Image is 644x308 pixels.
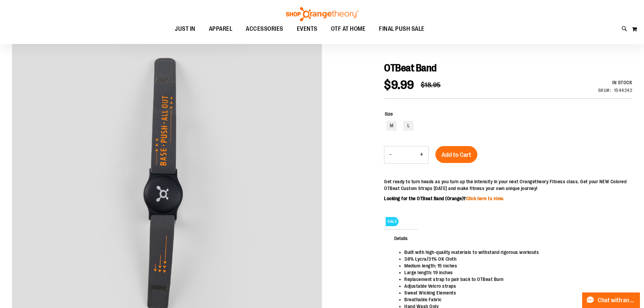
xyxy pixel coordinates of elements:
[466,196,504,201] a: Click here to view.
[384,62,437,74] span: OTBeat Band
[582,292,640,308] button: Chat with an Expert
[246,21,283,37] span: ACCESSORIES
[598,88,611,93] strong: SKU
[168,21,202,37] a: JUST IN
[421,81,441,89] span: $18.95
[384,178,632,192] p: Get ready to turn heads as you turn up the intensity in your next Orangetheory Fitness class. Get...
[386,217,399,226] span: SALE
[415,146,428,163] button: Increase product quantity
[404,296,625,303] li: Breathable Fabric
[435,146,477,163] button: Add to Cart
[404,249,625,256] li: Built with high-quality materials to withstand rigorous workouts
[202,21,239,37] a: APPAREL
[397,147,415,163] input: Product quantity
[404,283,625,289] li: Adjustable Velcro straps
[598,79,633,86] div: Availability
[285,7,359,21] img: Shop Orangetheory
[384,78,414,92] span: $9.99
[331,21,366,37] span: OTF AT HOME
[372,21,431,37] a: FINAL PUSH SALE
[384,146,397,163] button: Decrease product quantity
[598,79,633,86] div: In stock
[598,297,636,304] span: Chat with an Expert
[384,229,418,247] span: Details
[614,87,633,94] div: 1544242
[404,256,625,262] li: 38% Lycra/31% OK Cloth
[442,151,471,159] span: Add to Cart
[404,276,625,283] li: Replacement strap to pair back to OTBeat Burn
[324,21,373,37] a: OTF AT HOME
[290,21,324,37] a: EVENTS
[385,111,393,117] span: Size
[404,269,625,276] li: Large length: 19 inches
[384,196,504,201] b: Looking for the OTBeat Band (Orange)?
[403,121,413,131] div: L
[209,21,233,37] span: APPAREL
[297,21,317,37] span: EVENTS
[386,121,397,131] div: M
[404,289,625,296] li: Sweat Wicking Elements
[239,21,290,37] a: ACCESSORIES
[379,21,425,37] span: FINAL PUSH SALE
[175,21,195,37] span: JUST IN
[404,262,625,269] li: Medium length: 15 inches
